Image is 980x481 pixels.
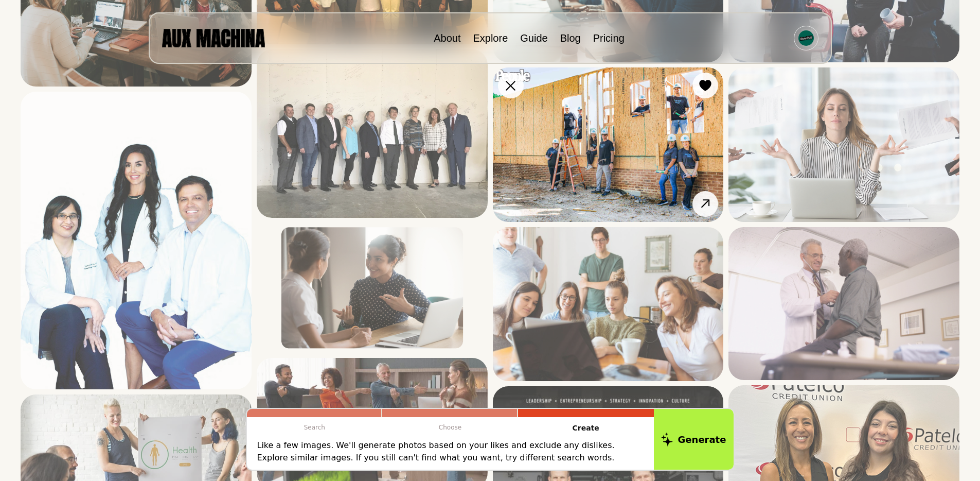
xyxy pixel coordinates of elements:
a: Explore [473,32,508,44]
p: Like a few images. We'll generate photos based on your likes and exclude any dislikes. Explore si... [257,439,644,464]
p: Search [247,417,383,438]
img: Search result [728,67,959,221]
p: Choose [382,417,518,438]
img: Search result [493,227,724,381]
button: Generate [654,409,734,470]
img: Avatar [798,30,814,46]
img: Search result [257,223,488,353]
img: Search result [21,92,252,389]
img: AUX MACHINA [162,29,265,47]
img: Search result [257,49,488,218]
a: Pricing [593,32,625,44]
p: Create [518,417,654,439]
img: Search result [493,67,724,221]
a: About [434,32,460,44]
a: Blog [560,32,581,44]
img: Search result [728,227,959,381]
a: Guide [520,32,547,44]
